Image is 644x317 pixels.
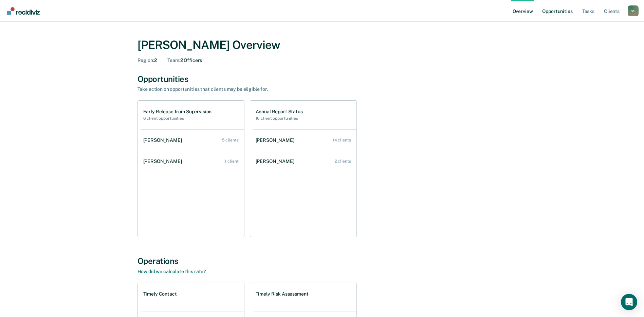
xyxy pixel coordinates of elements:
[256,116,303,121] h2: 16 client opportunities
[253,131,356,150] a: [PERSON_NAME] 14 clients
[253,152,356,171] a: [PERSON_NAME] 2 clients
[137,86,375,92] div: Take action on opportunities that clients may be eligible for.
[333,138,351,143] div: 14 clients
[628,5,639,16] div: S S
[143,116,212,121] h2: 6 client opportunities
[628,5,639,16] button: Profile dropdown button
[335,159,351,164] div: 2 clients
[137,269,206,274] a: How did we calculate this rate?
[141,152,244,171] a: [PERSON_NAME] 1 client
[141,131,244,150] a: [PERSON_NAME] 5 clients
[167,57,180,63] span: Team :
[621,294,637,310] div: Open Intercom Messenger
[143,109,212,115] h1: Early Release from Supervision
[256,137,297,143] div: [PERSON_NAME]
[256,109,303,115] h1: Annual Report Status
[143,137,185,143] div: [PERSON_NAME]
[7,7,40,15] img: Recidiviz
[137,57,157,63] div: 2
[256,291,309,297] h1: Timely Risk Assessment
[256,158,297,164] div: [PERSON_NAME]
[137,38,507,52] div: [PERSON_NAME] Overview
[137,74,507,84] div: Opportunities
[222,138,239,143] div: 5 clients
[167,57,202,63] div: 2 Officers
[225,159,238,164] div: 1 client
[137,57,154,63] span: Region :
[137,256,507,266] div: Operations
[143,291,177,297] h1: Timely Contact
[143,158,185,164] div: [PERSON_NAME]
